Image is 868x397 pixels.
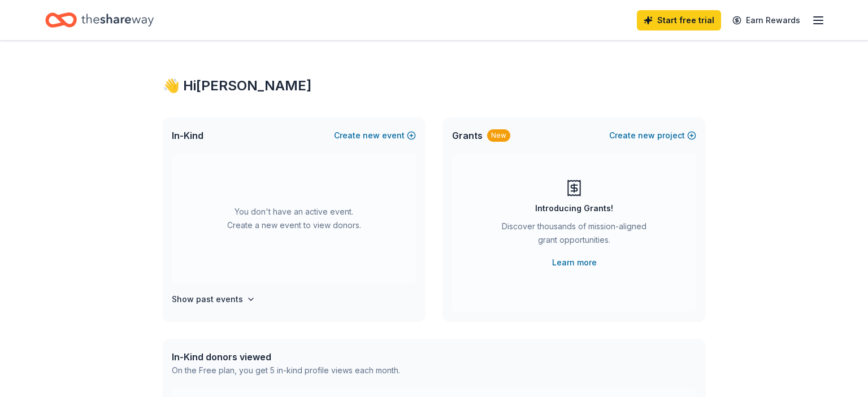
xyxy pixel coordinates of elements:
a: Start free trial [637,10,721,30]
span: new [363,129,380,142]
div: On the Free plan, you get 5 in-kind profile views each month. [172,364,400,377]
div: In-Kind donors viewed [172,350,400,364]
button: Createnewproject [609,129,696,142]
button: Createnewevent [334,129,416,142]
span: new [638,129,655,142]
button: Show past events [172,293,255,306]
div: You don't have an active event. Create a new event to view donors. [172,154,416,283]
span: In-Kind [172,129,203,142]
div: Discover thousands of mission-aligned grant opportunities. [497,220,651,251]
a: Earn Rewards [726,10,807,30]
a: Home [45,7,154,33]
div: New [487,129,510,142]
h4: Show past events [172,293,243,306]
div: 👋 Hi [PERSON_NAME] [163,77,705,95]
span: Grants [452,129,483,142]
div: Introducing Grants! [535,202,613,215]
a: Learn more [552,256,597,269]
